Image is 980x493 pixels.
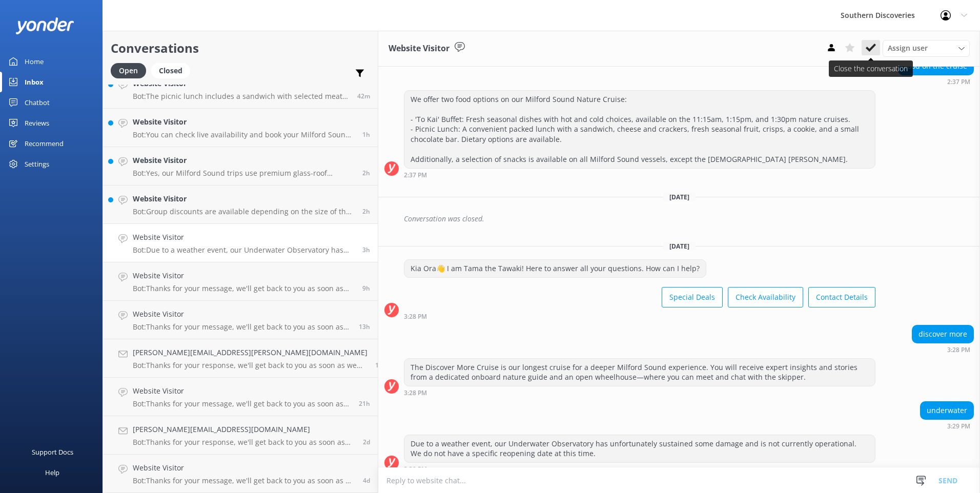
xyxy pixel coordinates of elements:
div: Due to a weather event, our Underwater Observatory has unfortunately sustained some damage and is... [404,435,875,462]
span: Assign user [888,43,928,54]
div: underwater [921,402,973,419]
div: Reviews [25,113,49,133]
button: Check Availability [728,287,803,307]
div: discover more [912,325,973,343]
a: Website VisitorBot:You can check live availability and book your Milford Sound adventure on our w... [103,109,378,147]
button: Contact Details [808,287,875,307]
span: Aug 25 2025 05:09pm (UTC +12:00) Pacific/Auckland [362,130,370,139]
div: Closed [151,63,190,78]
span: Aug 25 2025 08:45am (UTC +12:00) Pacific/Auckland [362,284,370,293]
p: Bot: Due to a weather event, our Underwater Observatory has unfortunately sustained some damage a... [133,245,355,255]
strong: 3:29 PM [947,423,970,429]
div: Chatbot [25,92,50,113]
a: Website VisitorBot:Yes, our Milford Sound trips use premium glass-roof coaches, ensuring you won'... [103,147,378,186]
a: Website VisitorBot:Group discounts are available depending on the size of the group, the product ... [103,186,378,224]
h4: Website Visitor [133,232,355,243]
p: Bot: Yes, our Milford Sound trips use premium glass-roof coaches, ensuring you won't miss any stu... [133,169,355,178]
strong: 3:30 PM [404,466,427,473]
div: The Discover More Cruise is our longest cruise for a deeper Milford Sound experience. You will re... [404,359,875,386]
a: Website VisitorBot:The picnic lunch includes a sandwich with selected meat (chicken or ham) and s... [103,70,378,109]
p: Bot: Thanks for your message, we'll get back to you as soon as we can. You're also welcome to kee... [133,399,351,408]
div: Support Docs [32,442,73,462]
span: Aug 20 2025 11:53pm (UTC +12:00) Pacific/Auckland [363,476,370,485]
p: Bot: Thanks for your message, we'll get back to you as soon as we can. You're also welcome to kee... [133,284,355,293]
div: We offer two food options on our Milford Sound Nature Cruise: - 'To Kai' Buffet: Fresh seasonal d... [404,91,875,168]
h4: Website Visitor [133,270,355,281]
p: Bot: Group discounts are available depending on the size of the group, the product you're looking... [133,207,355,216]
p: Bot: Thanks for your response, we'll get back to you as soon as we can during opening hours. [133,438,355,447]
div: Assign User [883,40,970,56]
a: Website VisitorBot:Thanks for your message, we'll get back to you as soon as we can. You're also ... [103,262,378,301]
span: Aug 24 2025 09:13pm (UTC +12:00) Pacific/Auckland [359,399,370,408]
span: Aug 25 2025 04:11pm (UTC +12:00) Pacific/Auckland [362,169,370,177]
div: Kia Ora👋 I am Tama the Tawaki! Here to answer all your questions. How can I help? [404,260,706,277]
div: Recommend [25,133,64,154]
h3: Website Visitor [389,42,450,55]
span: Aug 25 2025 05:49pm (UTC +12:00) Pacific/Auckland [357,92,370,100]
button: Special Deals [662,287,723,307]
span: Aug 25 2025 03:49pm (UTC +12:00) Pacific/Auckland [362,207,370,216]
p: Bot: Thanks for your message, we'll get back to you as soon as we can. You're also welcome to kee... [133,476,355,485]
a: Website VisitorBot:Thanks for your message, we'll get back to you as soon as we can. You're also ... [103,455,378,493]
a: Closed [151,65,195,76]
div: Aug 25 2025 03:30pm (UTC +12:00) Pacific/Auckland [404,465,875,473]
h4: Website Visitor [133,309,351,320]
strong: 3:28 PM [404,390,427,396]
a: [PERSON_NAME][EMAIL_ADDRESS][PERSON_NAME][DOMAIN_NAME]Bot:Thanks for your response, we'll get bac... [103,339,378,378]
div: Aug 19 2025 02:37pm (UTC +12:00) Pacific/Auckland [898,78,974,85]
div: Conversation was closed. [404,210,974,228]
a: Website VisitorBot:Due to a weather event, our Underwater Observatory has unfortunately sustained... [103,224,378,262]
div: Help [45,462,59,483]
h4: Website Visitor [133,116,355,128]
h2: Conversations [111,38,370,58]
a: Open [111,65,151,76]
h4: Website Visitor [133,193,355,204]
strong: 3:28 PM [947,347,970,353]
a: [PERSON_NAME][EMAIL_ADDRESS][DOMAIN_NAME]Bot:Thanks for your response, we'll get back to you as s... [103,416,378,455]
div: Home [25,51,44,72]
strong: 2:37 PM [404,172,427,178]
span: Aug 23 2025 11:54am (UTC +12:00) Pacific/Auckland [363,438,370,446]
strong: 2:37 PM [947,79,970,85]
h4: [PERSON_NAME][EMAIL_ADDRESS][DOMAIN_NAME] [133,424,355,435]
p: Bot: Thanks for your message, we'll get back to you as soon as we can. You're also welcome to kee... [133,322,351,332]
div: Settings [25,154,49,174]
p: Bot: You can check live availability and book your Milford Sound adventure on our website. Visit ... [133,130,355,139]
img: yonder-white-logo.png [15,17,74,34]
strong: 3:28 PM [404,314,427,320]
h4: [PERSON_NAME][EMAIL_ADDRESS][PERSON_NAME][DOMAIN_NAME] [133,347,367,358]
span: [DATE] [663,193,696,201]
a: Website VisitorBot:Thanks for your message, we'll get back to you as soon as we can. You're also ... [103,301,378,339]
span: Aug 25 2025 03:29pm (UTC +12:00) Pacific/Auckland [362,245,370,254]
div: Aug 19 2025 02:37pm (UTC +12:00) Pacific/Auckland [404,171,875,178]
span: Aug 25 2025 05:05am (UTC +12:00) Pacific/Auckland [359,322,370,331]
h4: Website Visitor [133,155,355,166]
div: Aug 25 2025 03:28pm (UTC +12:00) Pacific/Auckland [912,346,974,353]
p: Bot: The picnic lunch includes a sandwich with selected meat (chicken or ham) and salad, cheese a... [133,92,350,101]
p: Bot: Thanks for your response, we'll get back to you as soon as we can during opening hours. [133,361,367,370]
div: Aug 25 2025 03:28pm (UTC +12:00) Pacific/Auckland [404,389,875,396]
div: Aug 25 2025 03:28pm (UTC +12:00) Pacific/Auckland [404,313,875,320]
h4: Website Visitor [133,462,355,474]
div: 2025-08-19T21:30:29.809 [384,210,974,228]
div: Aug 25 2025 03:29pm (UTC +12:00) Pacific/Auckland [920,422,974,429]
a: Website VisitorBot:Thanks for your message, we'll get back to you as soon as we can. You're also ... [103,378,378,416]
div: Inbox [25,72,44,92]
div: Open [111,63,146,78]
span: [DATE] [663,242,696,251]
h4: Website Visitor [133,385,351,397]
span: Aug 24 2025 11:30pm (UTC +12:00) Pacific/Auckland [375,361,386,369]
